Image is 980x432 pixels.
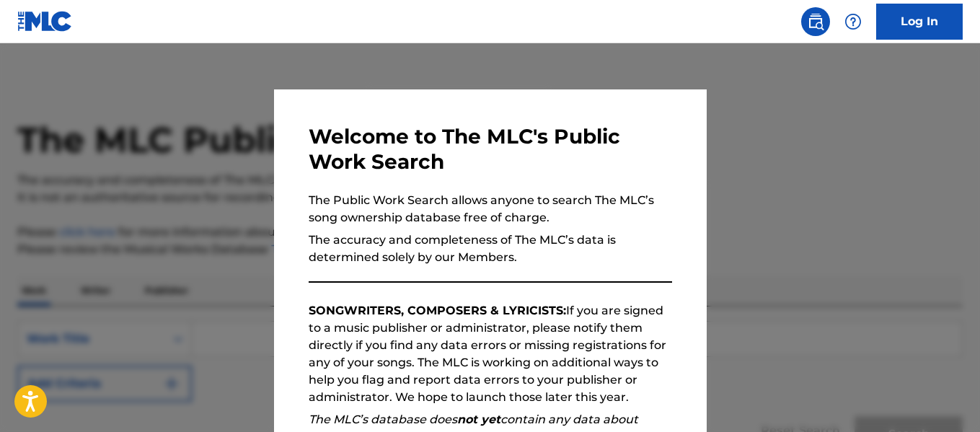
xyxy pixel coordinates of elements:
strong: not yet [457,413,500,426]
a: Log In [876,4,963,40]
img: help [844,13,862,30]
a: Public Search [801,7,830,36]
img: MLC Logo [17,11,73,32]
p: If you are signed to a music publisher or administrator, please notify them directly if you find ... [309,302,672,406]
iframe: Chat Widget [908,363,980,432]
p: The accuracy and completeness of The MLC’s data is determined solely by our Members. [309,232,672,266]
p: The Public Work Search allows anyone to search The MLC’s song ownership database free of charge. [309,192,672,226]
img: search [807,13,824,30]
strong: SONGWRITERS, COMPOSERS & LYRICISTS: [309,304,566,317]
h3: Welcome to The MLC's Public Work Search [309,124,672,175]
div: Help [839,7,868,36]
